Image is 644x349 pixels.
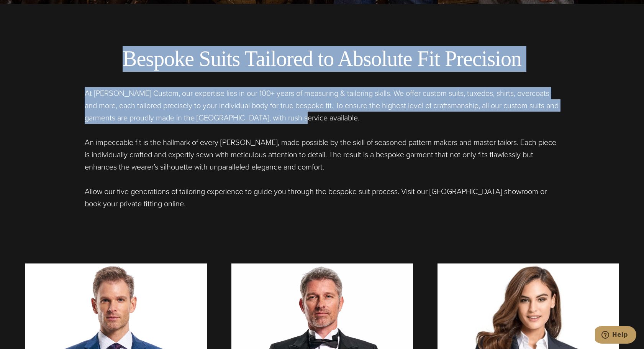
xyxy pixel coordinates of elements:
p: At [PERSON_NAME] Custom, our expertise lies in our 100+ years of measuring & tailoring skills. We... [85,87,560,124]
iframe: Opens a widget where you can chat to one of our agents [595,326,636,345]
p: Allow our five generations of tailoring experience to guide you through the bespoke suit process.... [85,185,560,210]
p: An impeccable fit is the hallmark of every [PERSON_NAME], made possible by the skill of seasoned ... [85,136,560,173]
h2: Bespoke Suits Tailored to Absolute Fit Precision [18,46,627,72]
